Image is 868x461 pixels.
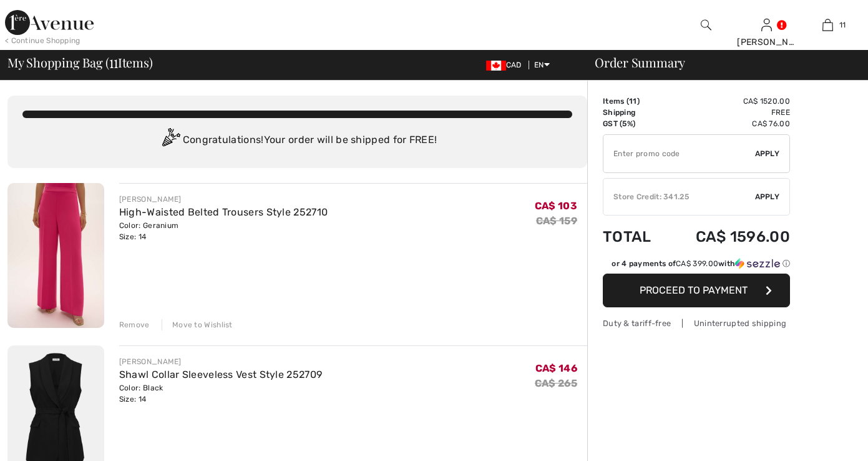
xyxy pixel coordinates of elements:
[666,216,790,258] td: CA$ 1596.00
[839,19,846,31] span: 11
[822,17,833,32] img: My Bag
[119,356,322,367] div: [PERSON_NAME]
[666,107,790,118] td: Free
[676,259,718,268] span: CA$ 399.00
[737,36,796,49] div: [PERSON_NAME]
[119,206,328,218] a: High-Waisted Belted Trousers Style 252710
[603,274,790,307] button: Proceed to Payment
[535,362,577,374] span: CA$ 146
[119,382,322,405] div: Color: Black Size: 14
[701,17,711,32] img: search the website
[5,10,94,35] img: 1ère Avenue
[666,118,790,129] td: CA$ 76.00
[536,215,577,227] s: CA$ 159
[640,284,748,296] span: Proceed to Payment
[629,97,637,106] span: 11
[119,319,150,330] div: Remove
[735,258,780,269] img: Sezzle
[486,61,506,71] img: Canadian Dollar
[603,107,666,118] td: Shipping
[534,61,550,69] span: EN
[612,258,790,269] div: or 4 payments of with
[158,128,183,153] img: Congratulation2.svg
[119,220,328,242] div: Color: Geranium Size: 14
[755,191,780,202] span: Apply
[761,19,772,31] a: Sign In
[119,369,322,380] a: Shawl Collar Sleeveless Vest Style 252709
[109,53,118,69] span: 11
[22,128,572,153] div: Congratulations! Your order will be shipped for FREE!
[798,17,857,32] a: 11
[603,258,790,274] div: or 4 payments ofCA$ 399.00withSezzle Click to learn more about Sezzle
[580,56,861,69] div: Order Summary
[5,35,80,46] div: < Continue Shopping
[603,191,755,202] div: Store Credit: 341.25
[603,118,666,129] td: GST (5%)
[535,377,577,389] s: CA$ 265
[535,200,577,212] span: CA$ 103
[603,96,666,107] td: Items ( )
[119,194,328,205] div: [PERSON_NAME]
[603,317,790,329] div: Duty & tariff-free | Uninterrupted shipping
[603,135,755,172] input: Promo code
[162,319,233,330] div: Move to Wishlist
[486,61,527,69] span: CAD
[755,148,780,159] span: Apply
[7,56,153,69] span: My Shopping Bag ( Items)
[603,216,666,258] td: Total
[666,96,790,107] td: CA$ 1520.00
[7,183,104,328] img: High-Waisted Belted Trousers Style 252710
[761,17,772,32] img: My Info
